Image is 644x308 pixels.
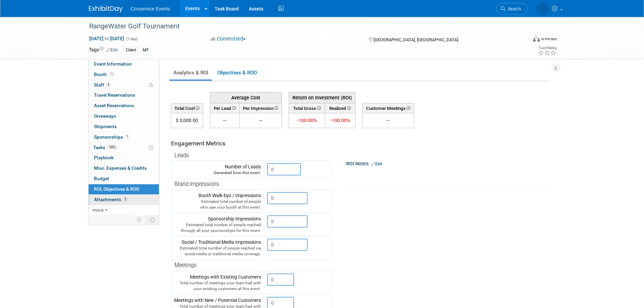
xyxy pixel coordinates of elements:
[259,118,262,123] span: --
[89,132,159,142] a: Sponsorships1
[174,192,261,210] div: Booth Walk-bys / Impressions
[89,163,159,173] a: Misc. Expenses & Credits
[289,103,325,113] th: Total Gross
[210,103,239,113] th: Per Lead
[103,36,110,41] span: to
[94,113,116,119] span: Giveaways
[89,90,159,100] a: Travel Reservations
[174,262,196,268] span: Meetings
[89,205,159,215] a: more
[106,82,111,87] span: 4
[174,163,261,176] div: Number of Leads
[174,280,261,292] div: Total number of meetings your team had with your existing customers at this event.
[94,134,130,140] span: Sponsorships
[134,215,145,224] td: Personalize Event Tab Strip
[94,103,134,108] span: Asset Reservations
[371,162,382,166] a: Edit
[213,66,261,79] a: Objectives & ROO
[124,47,138,54] div: Client
[487,35,557,45] div: Event Format
[538,46,556,50] div: Event Rating
[325,103,355,113] th: Realized
[94,61,132,67] span: Event Information
[93,145,118,150] span: Tasks
[94,82,111,88] span: Staff
[125,134,130,139] span: 1
[131,6,170,11] span: Conservice Events
[89,195,159,205] a: Attachments3
[149,82,153,88] span: Potential Scheduling Conflict -- at least one attendee is tagged in another overlapping event.
[94,165,147,171] span: Misc. Expenses & Credits
[89,70,159,80] a: Booth
[541,37,557,42] div: In-Person
[174,239,261,257] div: Social / Traditional Media Impressions
[123,197,128,202] span: 3
[330,117,350,123] span: -100.00%
[93,207,103,213] span: more
[174,199,261,210] div: Estimated total number of people who saw your booth at this event.
[174,274,261,292] div: Meetings with Existing Customers
[94,197,128,202] span: Attachments
[89,59,159,69] a: Event Information
[374,37,458,42] span: [GEOGRAPHIC_DATA], [GEOGRAPHIC_DATA]
[145,215,159,224] td: Toggle Event Tabs
[89,111,159,121] a: Giveaways
[94,176,109,181] span: Budget
[89,80,159,90] a: Staff4
[174,152,189,159] span: Leads
[171,113,203,128] td: $ 3,000.00
[239,103,282,113] th: Per Impression
[174,245,261,257] div: Estimated total number of people reached via social media or traditional media coverage.
[169,66,212,79] a: Analytics & ROI
[94,72,115,77] span: Booth
[89,153,159,163] a: Playbook
[536,2,549,15] img: Abby Reaves
[362,103,414,113] th: Customer Meetings
[89,101,159,111] a: Asset Reservations
[174,215,261,234] div: Sponsorship Impressions
[125,37,138,41] span: (1 day)
[346,159,553,167] div: ROI Notes:
[107,145,118,150] span: 100%
[174,222,261,234] div: Estimated total number of people reached through all your sponsorships for this event.
[174,181,219,187] span: Brand Impressions
[505,6,521,11] span: Search
[89,6,123,13] img: ExhibitDay
[94,186,139,192] span: ROI, Objectives & ROO
[289,92,355,103] th: Return on Investment (ROI)
[94,92,135,98] span: Travel Reservations
[297,117,317,123] span: -100.00%
[174,170,261,176] div: Generated from this event.
[89,143,159,153] a: Tasks100%
[89,122,159,132] a: Shipments
[171,103,203,113] th: Total Cost
[89,184,159,194] a: ROI, Objectives & ROO
[89,174,159,184] a: Budget
[94,124,117,129] span: Shipments
[87,20,517,32] div: RangeWater Golf Tournament
[141,47,151,54] div: MF
[223,118,226,123] span: --
[94,155,114,160] span: Playbook
[210,92,282,103] th: Average Cost
[89,46,118,54] td: Tags
[109,72,115,77] span: Booth not reserved yet
[208,35,248,43] button: Committed
[496,3,527,15] a: Search
[89,35,124,42] span: [DATE] [DATE]
[171,139,328,148] div: Engagement Metrics
[106,48,118,52] a: Edit
[365,117,411,124] div: --
[533,36,540,42] img: Format-Inperson.png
